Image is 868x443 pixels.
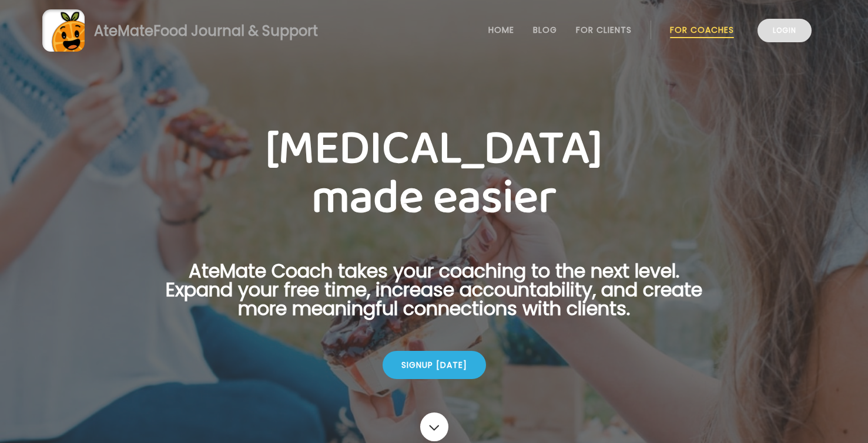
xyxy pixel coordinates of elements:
[576,25,632,35] a: For Clients
[42,9,826,52] a: AteMateFood Journal & Support
[148,262,721,332] p: AteMate Coach takes your coaching to the next level. Expand your free time, increase accountabili...
[758,19,812,42] a: Login
[488,25,514,35] a: Home
[383,351,486,379] div: Signup [DATE]
[148,124,721,223] h1: [MEDICAL_DATA] made easier
[533,25,557,35] a: Blog
[670,25,734,35] a: For Coaches
[85,21,318,41] div: AteMate
[153,21,318,40] span: Food Journal & Support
